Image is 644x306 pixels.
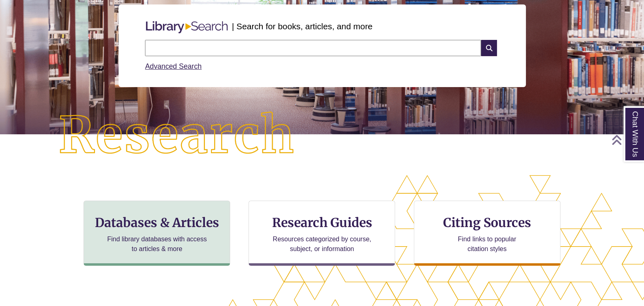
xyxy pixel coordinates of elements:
[481,40,497,56] i: Search
[447,234,527,254] p: Find links to popular citation styles
[90,215,223,230] h3: Databases & Articles
[255,215,388,230] h3: Research Guides
[145,62,202,70] a: Advanced Search
[414,201,560,266] a: Citing Sources Find links to popular citation styles
[142,18,232,37] img: Libary Search
[84,201,230,266] a: Databases & Articles Find library databases with access to articles & more
[32,85,322,186] img: Research
[104,234,210,254] p: Find library databases with access to articles & more
[269,234,375,254] p: Resources categorized by course, subject, or information
[437,215,537,230] h3: Citing Sources
[611,134,642,145] a: Back to Top
[248,201,395,266] a: Research Guides Resources categorized by course, subject, or information
[232,20,372,33] p: | Search for books, articles, and more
